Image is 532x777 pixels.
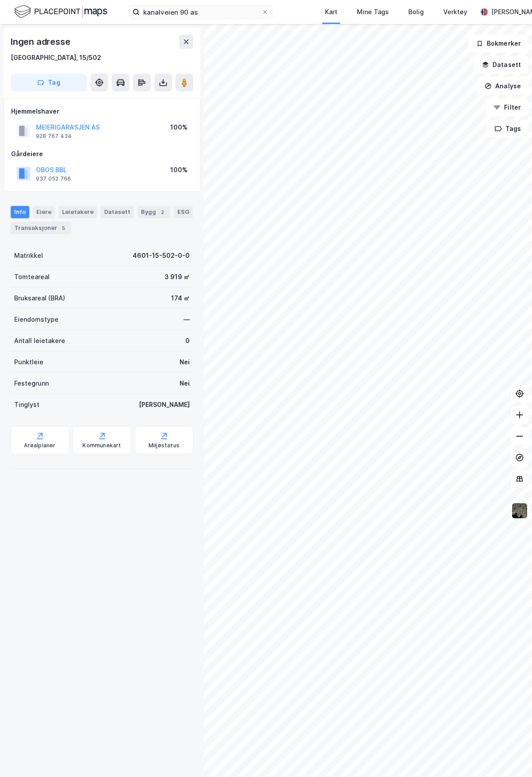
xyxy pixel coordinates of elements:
[59,206,97,218] div: Leietakere
[474,56,528,74] button: Datasett
[140,5,262,19] input: Søk på adresse, matrikkel, gårdeiere, leietakere eller personer
[59,224,68,233] div: 5
[185,335,190,346] div: 0
[14,250,43,261] div: Matrikkel
[14,4,107,20] img: logo.f888ab2527a4732fd821a326f86c7f29.svg
[487,120,528,138] button: Tags
[488,734,532,777] iframe: Chat Widget
[24,442,55,449] div: Arealplaner
[443,7,467,17] div: Verktøy
[11,149,193,159] div: Gårdeiere
[82,442,121,449] div: Kommunekart
[11,222,71,234] div: Transaksjoner
[33,206,55,218] div: Eiere
[170,165,188,175] div: 100%
[11,35,72,49] div: Ingen adresse
[14,293,65,304] div: Bruksareal (BRA)
[477,77,528,95] button: Analyse
[11,106,193,117] div: Hjemmelshaver
[488,734,532,777] div: Kontrollprogram for chat
[14,399,39,410] div: Tinglyst
[36,133,72,140] div: 928 767 434
[171,293,190,304] div: 174 ㎡
[36,175,71,182] div: 937 052 766
[511,502,528,519] img: 9k=
[180,357,190,367] div: Nei
[137,206,170,218] div: Bygg
[101,206,134,218] div: Datasett
[170,122,188,133] div: 100%
[486,99,528,116] button: Filter
[164,272,190,282] div: 3 919 ㎡
[14,335,65,346] div: Antall leietakere
[11,52,101,63] div: [GEOGRAPHIC_DATA], 15/502
[180,378,190,389] div: Nei
[139,399,190,410] div: [PERSON_NAME]
[14,314,59,325] div: Eiendomstype
[469,35,528,52] button: Bokmerker
[158,208,167,217] div: 2
[14,357,43,367] div: Punktleie
[408,7,424,17] div: Bolig
[11,206,29,218] div: Info
[357,7,389,17] div: Mine Tags
[14,378,49,389] div: Festegrunn
[184,314,190,325] div: —
[325,7,337,17] div: Kart
[149,442,180,449] div: Miljøstatus
[11,74,87,91] button: Tag
[14,272,50,282] div: Tomteareal
[174,206,193,218] div: ESG
[133,250,190,261] div: 4601-15-502-0-0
